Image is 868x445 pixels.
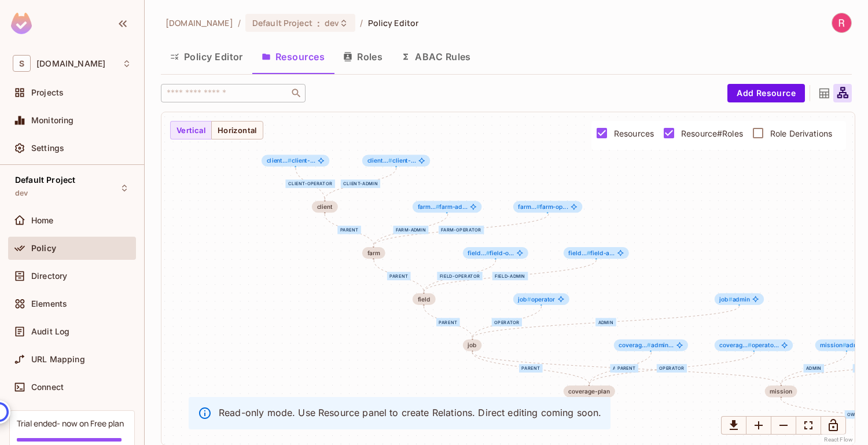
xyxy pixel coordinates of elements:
g: Edge from coverage-plan#operator to coverage-plan [589,352,754,384]
button: Download graph as image [721,416,746,435]
span: the active workspace [165,17,233,28]
span: field... [568,249,590,256]
span: client... [267,157,292,164]
span: Elements [31,299,67,308]
span: # [436,203,440,210]
div: job [468,342,477,349]
span: operato... [719,342,778,349]
button: Zoom In [746,416,771,435]
span: Monitoring [31,116,74,125]
span: field#field-admin [564,247,629,259]
span: # [288,157,292,164]
span: Projects [31,88,64,97]
g: Edge from client to farm [325,214,374,246]
div: parent [387,272,411,280]
span: admin [719,296,749,303]
div: field#field-operator [463,247,528,259]
span: field [413,293,436,305]
g: Edge from job to coverage-plan [472,352,589,384]
div: field [418,296,431,303]
div: parent [337,226,361,234]
button: Resources [252,42,334,71]
button: Vertical [170,121,212,139]
span: # [729,295,733,302]
span: Connect [31,383,64,392]
g: Edge from job#admin to job [472,306,739,338]
div: job [463,339,482,351]
span: Policy Editor [368,17,419,28]
span: Audit Log [31,327,69,336]
span: # [527,295,531,302]
g: Edge from farm to field [374,260,424,292]
span: job#admin [715,293,764,305]
div: farm [367,249,380,256]
div: Small button group [721,416,846,435]
div: Small button group [170,121,263,139]
span: mission [765,385,797,397]
button: Lock Graph [821,416,846,435]
span: : [317,19,321,28]
button: Zoom Out [771,416,796,435]
button: Policy Editor [161,42,252,71]
span: admin... [619,342,674,349]
span: URL Mapping [31,355,85,364]
div: client#client-operator [262,155,329,167]
img: SReyMgAAAABJRU5ErkJggg== [11,13,32,34]
span: farm... [418,203,440,210]
span: mission [820,341,846,348]
span: job [719,295,732,302]
div: owner [845,410,867,418]
div: farm-operator [439,226,484,234]
button: Horizontal [211,121,263,139]
span: coverag... [619,341,651,348]
span: farm [362,247,385,259]
g: Edge from client#client-admin to client [325,168,396,200]
button: Roles [334,42,392,71]
span: farm... [518,203,540,210]
span: client-... [267,157,315,164]
div: admin [803,364,823,372]
span: Default Project [252,17,312,28]
img: ravi.yenduri@sabantoag.com [832,13,851,32]
div: client [317,204,333,211]
span: # [748,341,752,348]
div: operator [657,364,687,372]
span: coverage-plan#admin [614,339,688,351]
span: field-o... [468,249,514,256]
button: Fit View [796,416,821,435]
div: field-operator [437,272,482,280]
span: client [312,201,338,212]
span: coverage-plan [564,385,615,397]
span: farm-op... [518,204,568,211]
span: farm#farm-admin [413,201,481,212]
span: # [388,157,392,164]
span: Role Derivations [770,128,832,139]
div: client#client-admin [362,155,430,167]
span: # [536,203,540,210]
div: farm-admin [393,226,428,234]
div: parent [436,318,460,326]
span: Workspace: sabantoag.com [36,59,105,68]
p: Read-only mode. Use Resource panel to create Relations. Direct editing coming soon. [219,406,601,419]
span: operator [518,296,555,303]
span: coverage-plan#operator [715,339,793,351]
span: # [647,341,651,348]
span: farm#farm-operator [513,201,582,212]
span: # [843,341,847,348]
div: operator [492,318,522,326]
span: dev [325,17,339,28]
span: Policy [31,244,56,253]
g: Edge from coverage-plan#admin to coverage-plan [589,352,651,384]
li: / [238,17,241,28]
div: admin [610,364,630,372]
span: job#operator [513,293,569,305]
span: # [486,249,490,256]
